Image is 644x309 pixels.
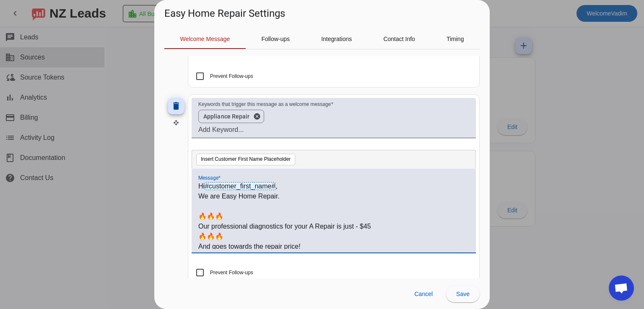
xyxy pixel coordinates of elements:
[250,113,264,120] button: 'remove ' + word
[383,36,415,42] span: Contact Info
[171,101,181,111] mat-icon: delete
[321,36,352,42] span: Integrations
[198,221,469,232] p: Our professional diagnostics for your A Repair is just - $45
[208,268,253,277] label: Prevent Follow-ups
[196,154,295,165] button: Insert Customer First Name Placeholder
[414,291,433,297] span: Cancel
[456,291,470,297] span: Save
[198,125,469,135] input: Add Keyword...
[261,36,290,42] span: Follow-ups
[180,36,230,42] span: Welcome Message
[447,36,464,42] span: Timing
[408,286,439,302] button: Cancel
[198,191,469,201] p: We are Easy Home Repair.
[203,112,250,121] span: Appliance Repair
[205,182,275,190] span: #customer_first_name#
[198,108,469,125] mat-chip-grid: Enter keywords
[198,181,469,191] p: Hi ,
[198,211,469,221] p: 🔥🔥🔥
[208,72,253,80] label: Prevent Follow-ups
[198,101,331,107] mat-label: Keywords that trigger this message as a welcome message
[609,276,634,301] div: Open chat
[198,242,469,252] p: And goes towards the repair price!
[164,7,285,20] h1: Easy Home Repair Settings
[198,232,469,242] p: 🔥🔥🔥
[446,286,480,302] button: Save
